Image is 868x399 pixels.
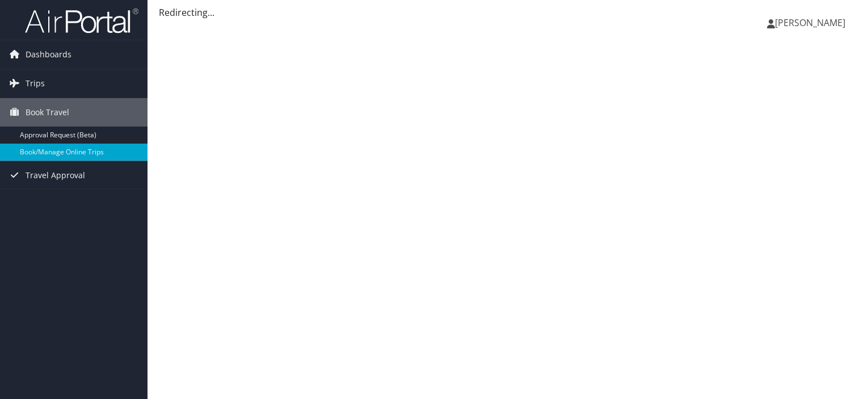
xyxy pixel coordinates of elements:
[26,161,85,190] span: Travel Approval
[26,40,71,69] span: Dashboards
[775,16,845,29] span: [PERSON_NAME]
[767,6,857,40] a: [PERSON_NAME]
[26,69,45,98] span: Trips
[25,7,138,34] img: airportal-logo.png
[159,6,857,19] div: Redirecting...
[26,98,69,127] span: Book Travel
